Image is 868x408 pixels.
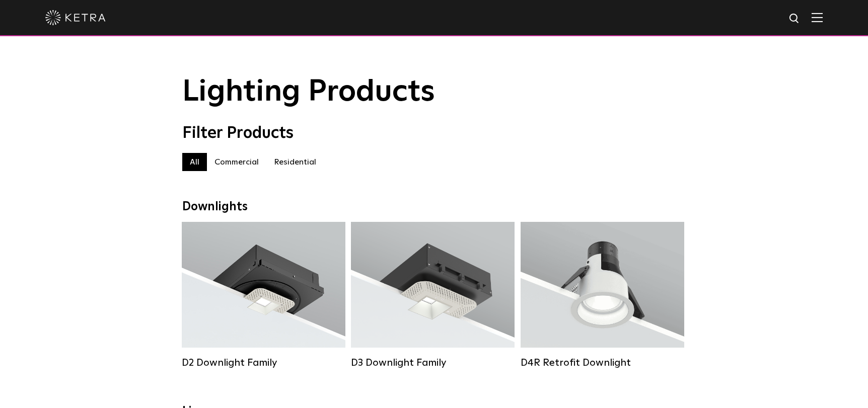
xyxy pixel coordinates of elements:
span: Lighting Products [182,77,435,107]
label: Residential [266,153,324,171]
img: Hamburger%20Nav.svg [812,13,823,22]
a: D4R Retrofit Downlight Lumen Output:800Colors:White / BlackBeam Angles:15° / 25° / 40° / 60°Watta... [521,222,684,371]
div: D2 Downlight Family [182,357,345,369]
img: ketra-logo-2019-white [45,10,106,25]
a: D2 Downlight Family Lumen Output:1200Colors:White / Black / Gloss Black / Silver / Bronze / Silve... [182,222,345,371]
div: D4R Retrofit Downlight [521,357,684,369]
div: Filter Products [182,124,686,143]
div: D3 Downlight Family [351,357,515,369]
label: Commercial [207,153,266,171]
label: All [182,153,207,171]
img: search icon [788,13,801,25]
a: D3 Downlight Family Lumen Output:700 / 900 / 1100Colors:White / Black / Silver / Bronze / Paintab... [351,222,515,371]
div: Downlights [182,200,686,214]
